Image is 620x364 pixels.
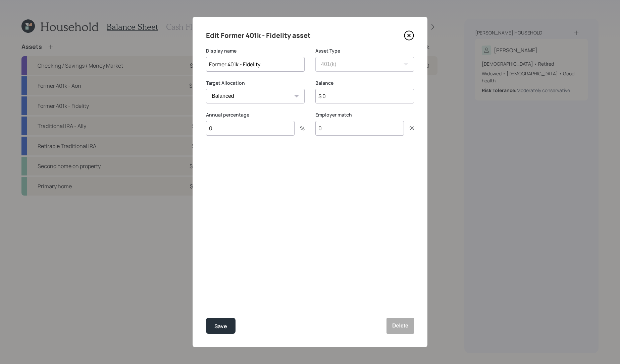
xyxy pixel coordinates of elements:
[404,126,414,131] div: %
[206,112,305,118] label: Annual percentage
[386,318,414,334] button: Delete
[206,80,305,86] label: Target Allocation
[214,322,227,331] div: Save
[206,30,311,41] h4: Edit Former 401k - Fidelity asset
[315,80,414,86] label: Balance
[315,112,414,118] label: Employer match
[295,126,305,131] div: %
[206,48,305,54] label: Display name
[315,48,414,54] label: Asset Type
[206,318,236,334] button: Save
